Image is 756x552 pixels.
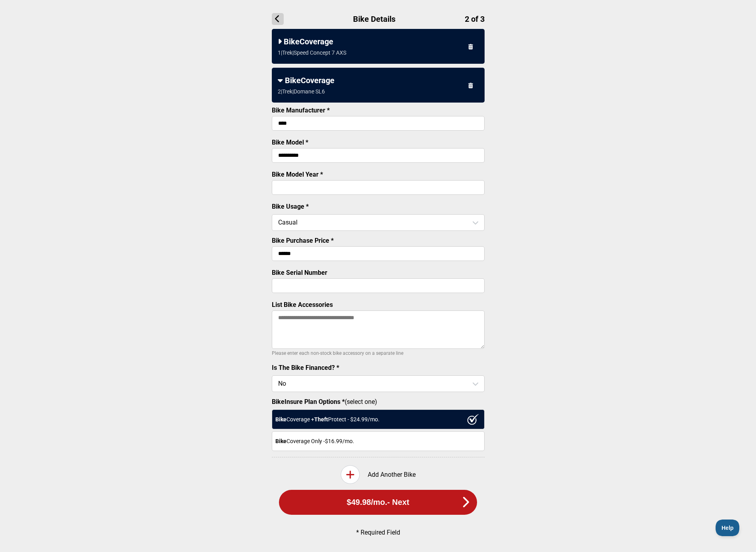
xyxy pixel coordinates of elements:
strong: Theft [314,416,328,423]
div: Add Another Bike [272,465,485,484]
div: 2 | Trek | Domane SL6 [278,88,325,95]
label: Is The Bike Financed? * [272,364,339,371]
p: * Required Field [285,529,471,536]
div: BikeCoverage [278,37,479,46]
p: Please enter each non-stock bike accessory on a separate line [272,348,485,358]
div: Coverage Only - $16.99 /mo. [272,431,485,451]
span: /mo. [371,498,387,507]
label: Bike Model * [272,139,308,146]
label: (select one) [272,398,485,405]
div: 1 | Trek | Speed Concept 7 AXS [278,49,346,56]
label: List Bike Accessories [272,301,333,308]
div: BikeCoverage [278,76,479,85]
label: Bike Model Year * [272,171,323,178]
h1: Bike Details [272,13,485,25]
label: Bike Manufacturer * [272,107,330,114]
iframe: Toggle Customer Support [716,520,740,536]
label: Bike Serial Number [272,269,327,276]
strong: Bike [275,438,286,444]
button: $49.98/mo.- Next [279,490,477,515]
label: Bike Purchase Price * [272,237,334,244]
img: ux1sgP1Haf775SAghJI38DyDlYP+32lKFAAAAAElFTkSuQmCC [467,414,479,425]
label: Bike Usage * [272,203,309,210]
div: Coverage + Protect - $ 24.99 /mo. [272,409,485,429]
span: 2 of 3 [465,14,485,24]
strong: BikeInsure Plan Options * [272,398,345,405]
strong: Bike [275,416,286,423]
